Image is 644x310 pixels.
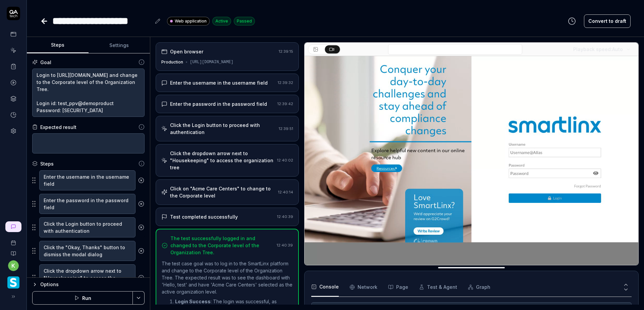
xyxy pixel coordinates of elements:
button: k [8,260,19,271]
div: Playback speed: [573,46,623,53]
button: Console [311,278,339,297]
div: Enter the username in the username field [170,79,268,86]
span: Web application [175,18,207,24]
time: 12:40:14 [278,190,293,194]
button: Graph [468,278,490,297]
button: Smartlinx Logo [3,271,24,290]
time: 12:39:15 [279,49,293,54]
div: Suggestions [32,170,145,191]
button: Settings [89,37,150,53]
img: Smartlinx Logo [7,276,19,289]
div: Active [212,17,231,26]
button: Options [32,280,145,289]
div: The test successfully logged in and changed to the Corporate level of the Organization Tree. [170,235,274,256]
div: Expected result [40,124,76,131]
a: Web application [167,16,210,26]
button: Remove step [136,244,147,258]
div: Steps [40,160,54,167]
div: Click on "Acme Care Centers" to change to the Corporate level [170,185,275,199]
button: Remove step [136,174,147,187]
time: 12:40:02 [277,158,293,163]
time: 12:39:51 [279,126,293,131]
button: Page [388,278,408,297]
div: Open browser [170,48,203,55]
div: Enter the password in the password field [170,100,267,107]
button: Steps [27,37,89,53]
button: View version history [564,14,580,28]
a: New conversation [5,221,21,232]
time: 12:40:39 [277,214,293,219]
div: Suggestions [32,217,145,238]
strong: Login Success [175,299,211,304]
button: Convert to draft [584,14,631,28]
button: Test & Agent [419,278,457,297]
a: Book a call with us [3,235,24,246]
p: The test case goal was to log in to the SmartLinx platform and change to the Corporate level of t... [162,260,293,295]
div: [URL][DOMAIN_NAME] [190,59,233,65]
button: Network [350,278,377,297]
div: Click the dropdown arrow next to "Housekeeping" to access the organization tree [170,150,274,171]
div: Passed [234,17,255,26]
button: Remove step [136,271,147,284]
button: Remove step [136,221,147,234]
time: 12:39:32 [278,80,293,85]
div: Suggestions [32,193,145,214]
a: Documentation [3,246,24,256]
div: Goal [40,59,51,66]
button: Remove step [136,197,147,211]
div: Suggestions [32,240,145,261]
div: Test completed successfully [170,213,238,220]
time: 12:39:42 [277,101,293,106]
div: Suggestions [32,264,145,292]
time: 12:40:39 [277,243,293,248]
div: Options [40,280,145,289]
div: Click the Login button to proceed with authentication [170,122,276,136]
div: Production [161,59,183,65]
button: Run [32,291,133,305]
